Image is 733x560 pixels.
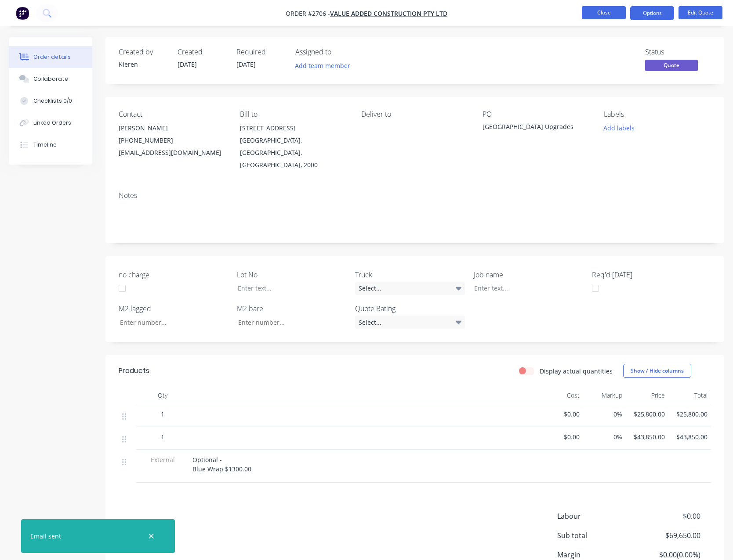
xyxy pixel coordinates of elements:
[240,122,347,171] div: [STREET_ADDRESS][GEOGRAPHIC_DATA], [GEOGRAPHIC_DATA], [GEOGRAPHIC_DATA], 2000
[474,269,584,280] label: Job name
[645,48,711,56] div: Status
[635,549,700,560] span: $0.00 ( 0.00 %)
[178,60,197,68] span: [DATE]
[119,60,167,69] div: Kieren
[540,366,613,376] label: Display actual quantities
[119,134,226,147] div: [PHONE_NUMBER]
[583,387,626,404] div: Markup
[33,97,72,105] div: Checklists 0/0
[119,303,229,314] label: M2 lagged
[119,48,167,56] div: Created by
[119,122,226,134] div: [PERSON_NAME]
[290,60,355,72] button: Add team member
[355,269,465,280] label: Truck
[635,511,700,521] span: $0.00
[30,531,61,541] div: Email sent
[240,122,347,134] div: [STREET_ADDRESS]
[231,316,347,329] input: Enter number...
[355,316,465,329] div: Select...
[119,110,226,118] div: Contact
[330,9,447,18] a: Value Added Construction Pty Ltd
[355,282,465,295] div: Select...
[286,9,330,18] span: Order #2706 -
[240,110,347,118] div: Bill to
[361,110,468,118] div: Deliver to
[587,432,622,442] span: 0%
[582,6,626,19] button: Close
[604,110,711,118] div: Labels
[119,122,226,159] div: [PERSON_NAME][PHONE_NUMBER][EMAIL_ADDRESS][DOMAIN_NAME]
[161,432,164,442] span: 1
[236,48,285,56] div: Required
[161,409,164,419] span: 1
[645,60,698,73] button: Quote
[592,269,702,280] label: Req'd [DATE]
[645,60,698,71] span: Quote
[355,303,465,314] label: Quote Rating
[541,387,583,404] div: Cost
[9,112,92,134] button: Linked Orders
[557,530,635,541] span: Sub total
[16,7,29,20] img: Factory
[9,68,92,90] button: Collaborate
[295,48,383,56] div: Assigned to
[192,456,251,473] span: Optional - Blue Wrap $1300.00
[119,191,711,200] div: Notes
[140,455,185,464] span: External
[629,432,665,442] span: $43,850.00
[626,387,668,404] div: Price
[629,409,665,419] span: $25,800.00
[236,60,256,68] span: [DATE]
[483,122,590,134] div: [GEOGRAPHIC_DATA] Upgrades
[178,48,226,56] div: Created
[668,387,711,404] div: Total
[544,432,580,442] span: $0.00
[9,46,92,68] button: Order details
[240,134,347,171] div: [GEOGRAPHIC_DATA], [GEOGRAPHIC_DATA], [GEOGRAPHIC_DATA], 2000
[119,147,226,159] div: [EMAIL_ADDRESS][DOMAIN_NAME]
[237,303,347,314] label: M2 bare
[295,60,355,72] button: Add team member
[635,530,700,541] span: $69,650.00
[630,6,674,20] button: Options
[679,6,722,19] button: Edit Quote
[33,53,71,61] div: Order details
[33,141,57,149] div: Timeline
[557,511,635,521] span: Labour
[557,549,635,560] span: Margin
[483,110,590,118] div: PO
[136,387,189,404] div: Qty
[623,364,691,378] button: Show / Hide columns
[119,366,149,376] div: Products
[9,134,92,156] button: Timeline
[544,409,580,419] span: $0.00
[33,75,68,83] div: Collaborate
[672,432,708,442] span: $43,850.00
[587,409,622,419] span: 0%
[119,269,229,280] label: no charge
[599,122,639,134] button: Add labels
[672,409,708,419] span: $25,800.00
[112,316,229,329] input: Enter number...
[237,269,347,280] label: Lot No
[33,119,71,127] div: Linked Orders
[9,90,92,112] button: Checklists 0/0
